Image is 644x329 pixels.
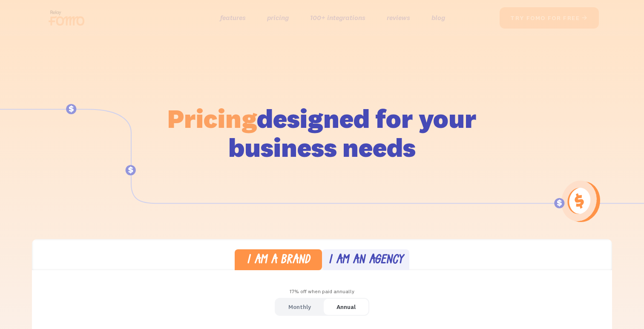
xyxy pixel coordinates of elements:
[288,301,311,313] div: Monthly
[247,254,310,267] div: I am a brand
[500,7,599,29] a: try fomo for free
[581,14,588,22] span: 
[310,12,365,24] a: 100+ integrations
[32,286,612,298] div: 17% off when paid annually
[167,104,477,162] h1: designed for your business needs
[267,12,289,24] a: pricing
[336,301,356,313] div: Annual
[220,12,246,24] a: features
[328,254,403,267] div: I am an agency
[167,102,257,135] span: Pricing
[387,12,410,24] a: reviews
[431,12,445,24] a: blog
